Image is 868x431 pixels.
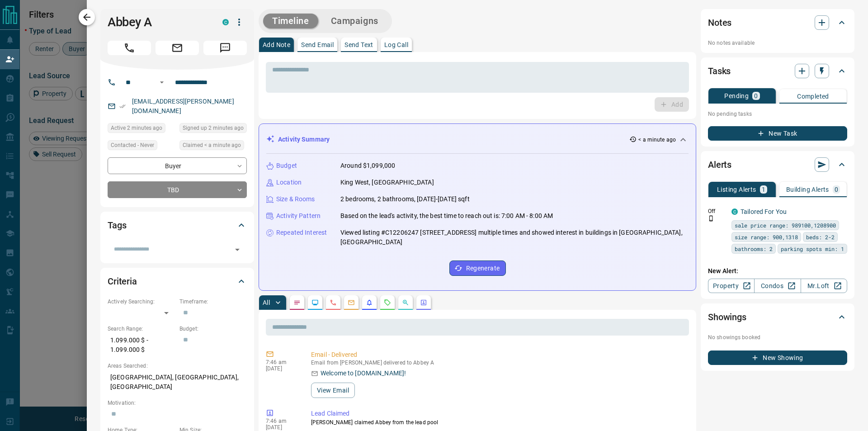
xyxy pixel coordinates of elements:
[108,370,247,394] p: [GEOGRAPHIC_DATA], [GEOGRAPHIC_DATA], [GEOGRAPHIC_DATA]
[717,186,756,193] p: Listing Alerts
[321,369,406,378] p: Welcome to [DOMAIN_NAME]!
[402,299,409,306] svg: Opportunities
[384,299,391,306] svg: Requests
[420,299,427,306] svg: Agent Actions
[231,243,244,256] button: Open
[735,232,798,242] span: size range: 900,1318
[708,350,847,365] button: New Showing
[366,299,373,306] svg: Listing Alerts
[156,41,199,55] span: Email
[179,140,247,153] div: Fri Aug 15 2025
[108,218,126,232] h2: Tags
[708,64,731,78] h2: Tasks
[754,93,758,99] p: 0
[276,178,302,187] p: Location
[311,350,685,360] p: Email - Delivered
[266,418,297,424] p: 7:46 am
[311,409,685,418] p: Lead Claimed
[708,15,731,30] h2: Notes
[344,42,373,48] p: Send Text
[340,161,395,171] p: Around $1,099,000
[301,42,334,48] p: Send Email
[797,93,829,99] p: Completed
[108,362,247,370] p: Areas Searched:
[179,325,247,333] p: Budget:
[754,279,801,293] a: Condos
[266,131,689,148] div: Activity Summary< a minute ago
[708,157,731,172] h2: Alerts
[108,123,175,136] div: Fri Aug 15 2025
[132,98,234,114] a: [EMAIL_ADDRESS][PERSON_NAME][DOMAIN_NAME]
[708,215,714,222] svg: Push Notification Only
[179,298,247,306] p: Timeframe:
[263,299,270,306] p: All
[276,211,321,221] p: Activity Pattern
[108,270,247,292] div: Criteria
[111,141,154,150] span: Contacted - Never
[278,135,330,144] p: Activity Summary
[108,41,151,55] span: Call
[222,19,229,25] div: condos.ca
[835,186,838,193] p: 0
[708,126,847,141] button: New Task
[708,154,847,175] div: Alerts
[322,14,387,28] button: Campaigns
[179,123,247,136] div: Fri Aug 15 2025
[266,359,297,365] p: 7:46 am
[801,279,847,293] a: Mr.Loft
[108,298,175,306] p: Actively Searching:
[108,214,247,236] div: Tags
[311,383,355,398] button: View Email
[340,194,470,204] p: 2 bedrooms, 2 bathrooms, [DATE]-[DATE] sqft
[108,15,209,29] h1: Abbey A
[119,103,126,109] svg: Email Verified
[708,279,755,293] a: Property
[311,418,685,426] p: [PERSON_NAME] claimed Abbey from the lead pool
[724,93,749,99] p: Pending
[348,299,355,306] svg: Emails
[708,333,847,341] p: No showings booked
[762,186,765,193] p: 1
[156,77,167,88] button: Open
[708,266,847,276] p: New Alert:
[108,325,175,333] p: Search Range:
[340,211,553,221] p: Based on the lead's activity, the best time to reach out is: 7:00 AM - 8:00 AM
[781,244,844,253] span: parking spots min: 1
[276,161,297,171] p: Budget
[183,141,241,150] span: Claimed < a minute ago
[111,123,162,133] span: Active 2 minutes ago
[203,41,247,55] span: Message
[183,123,244,133] span: Signed up 2 minutes ago
[108,181,247,198] div: TBD
[108,274,137,289] h2: Criteria
[266,424,297,431] p: [DATE]
[276,228,327,237] p: Repeated Interest
[708,12,847,33] div: Notes
[263,42,290,48] p: Add Note
[708,107,847,121] p: No pending tasks
[266,365,297,372] p: [DATE]
[735,244,773,253] span: bathrooms: 2
[786,186,829,193] p: Building Alerts
[806,232,835,242] span: beds: 2-2
[276,194,315,204] p: Size & Rooms
[731,208,738,215] div: condos.ca
[708,60,847,82] div: Tasks
[735,221,836,230] span: sale price range: 989100,1208900
[311,360,685,366] p: Email from [PERSON_NAME] delivered to Abbey A
[293,299,301,306] svg: Notes
[708,310,746,324] h2: Showings
[340,178,434,187] p: King West, [GEOGRAPHIC_DATA]
[384,42,408,48] p: Log Call
[263,14,318,28] button: Timeline
[708,306,847,328] div: Showings
[708,39,847,47] p: No notes available
[449,260,506,276] button: Regenerate
[340,228,689,247] p: Viewed listing #C12206247 [STREET_ADDRESS] multiple times and showed interest in buildings in [GE...
[708,207,726,215] p: Off
[638,136,676,144] p: < a minute ago
[330,299,337,306] svg: Calls
[311,299,319,306] svg: Lead Browsing Activity
[108,333,175,357] p: 1.099.000 $ - 1.099.000 $
[108,157,247,174] div: Buyer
